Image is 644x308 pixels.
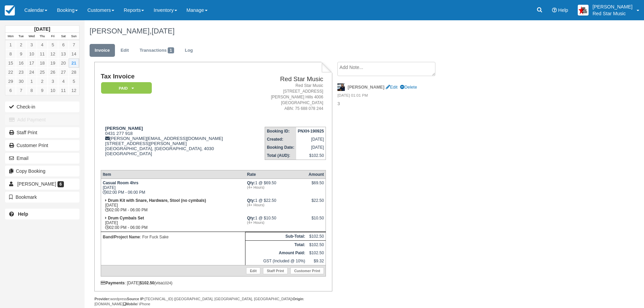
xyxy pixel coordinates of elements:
h1: Tax Invoice [101,73,251,80]
a: 24 [26,68,37,77]
strong: Qty [247,181,255,185]
th: Fri [48,33,58,40]
th: Amount Paid: [245,249,307,257]
a: 4 [37,40,47,49]
a: 18 [37,58,47,68]
td: $102.50 [307,249,326,257]
a: 11 [58,86,69,95]
a: Staff Print [263,267,288,274]
b: Help [18,211,28,217]
a: 17 [26,58,37,68]
strong: Drum Cymbals Set [108,216,144,220]
p: : For Fuck Sake [103,234,243,240]
em: (4+ Hours) [247,220,305,224]
th: Created: [265,135,296,143]
a: 30 [16,77,26,86]
th: Sub-Total: [245,232,307,240]
th: Thu [37,33,47,40]
a: Edit [386,85,398,90]
strong: Band/Project Name [103,235,140,239]
a: Edit [246,267,260,274]
img: checkfront-main-nav-mini-logo.png [5,5,15,16]
a: Paid [101,82,149,94]
a: 22 [5,68,16,77]
strong: Drum Kit with Snare, Hardware, Stool (no cymbals) [108,198,206,203]
a: 2 [16,40,26,49]
th: Amount [307,170,326,179]
p: [PERSON_NAME] [593,3,633,10]
i: Help [552,8,557,13]
a: 14 [69,49,79,58]
a: 7 [69,40,79,49]
th: Booking Date: [265,143,296,151]
em: [DATE] 01:01 PM [337,93,451,100]
h1: [PERSON_NAME], [90,27,563,35]
th: Total (AUD): [265,151,296,160]
td: $9.32 [307,257,326,265]
a: 6 [58,40,69,49]
a: 23 [16,68,26,77]
th: Total: [245,240,307,249]
strong: Payments [101,281,125,285]
a: 3 [26,40,37,49]
td: [DATE] [296,143,326,151]
a: 6 [5,86,16,95]
a: 20 [58,58,69,68]
a: 29 [5,77,16,86]
td: [DATE] 02:00 PM - 06:00 PM [101,179,245,196]
strong: Origin [293,297,303,301]
a: 26 [48,68,58,77]
span: 1 [168,47,174,53]
span: 6 [57,181,64,187]
strong: [PERSON_NAME] [348,85,384,90]
strong: [PERSON_NAME] [105,126,143,131]
a: 12 [48,49,58,58]
strong: PNXH-190925 [298,129,324,134]
em: (4+ Hours) [247,185,305,189]
a: Staff Print [5,127,79,138]
div: 0431 277 918 [PERSON_NAME][EMAIL_ADDRESS][DOMAIN_NAME] [STREET_ADDRESS][PERSON_NAME] [GEOGRAPHIC_... [101,126,251,165]
a: 5 [48,40,58,49]
th: Item [101,170,245,179]
button: Add Payment [5,114,79,125]
td: [DATE] [296,135,326,143]
div: $69.50 [309,181,324,191]
a: 12 [69,86,79,95]
a: 19 [48,58,58,68]
td: $102.50 [307,232,326,240]
td: [DATE] 02:00 PM - 06:00 PM [101,214,245,232]
a: 10 [48,86,58,95]
span: [PERSON_NAME] [17,181,56,187]
th: Mon [5,33,16,40]
a: [PERSON_NAME] 6 [5,179,79,189]
strong: Source IP: [127,297,145,301]
strong: [DATE] [34,26,50,32]
div: $10.50 [309,216,324,226]
a: Help [5,209,79,219]
small: 1024 [163,281,171,285]
a: Customer Print [290,267,324,274]
strong: Qty [247,216,255,220]
h2: Red Star Music [254,76,323,83]
strong: Provider: [94,297,110,301]
a: 7 [16,86,26,95]
a: 28 [69,68,79,77]
button: Check-in [5,101,79,112]
td: 1 @ $22.50 [245,196,307,214]
p: 3 [337,101,451,107]
p: Red Star Music [593,10,633,17]
div: wordpress [TECHNICAL_ID] ([GEOGRAPHIC_DATA], [GEOGRAPHIC_DATA], [GEOGRAPHIC_DATA]) : [DOMAIN_NAME... [94,297,332,307]
img: A2 [578,5,589,16]
a: Log [180,44,198,57]
a: 10 [26,49,37,58]
td: 1 @ $10.50 [245,214,307,232]
a: 16 [16,58,26,68]
span: [DATE] [151,27,174,35]
a: 21 [69,58,79,68]
a: 8 [5,49,16,58]
a: Customer Print [5,140,79,151]
a: Delete [400,85,417,90]
td: 1 @ $69.50 [245,179,307,196]
em: Paid [101,82,152,94]
a: 15 [5,58,16,68]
